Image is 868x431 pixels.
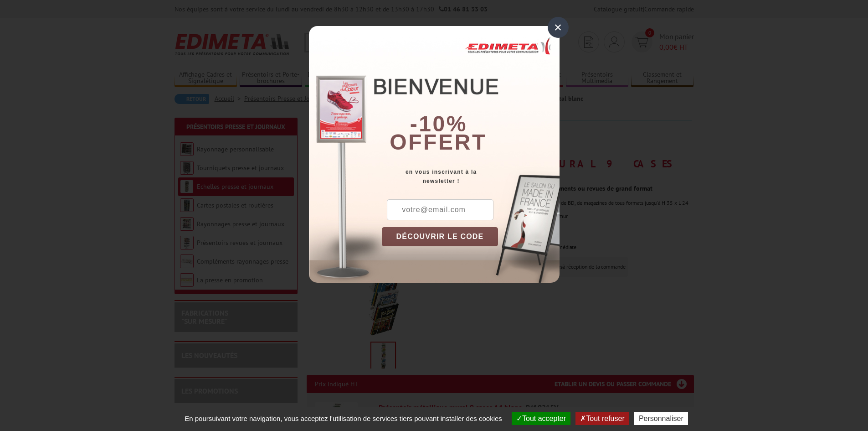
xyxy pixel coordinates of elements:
[382,227,498,246] button: DÉCOUVRIR LE CODE
[512,412,570,425] button: Tout accepter
[180,415,507,422] span: En poursuivant votre navigation, vous acceptez l'utilisation de services tiers pouvant installer ...
[634,412,688,425] button: Personnaliser (fenêtre modale)
[387,199,493,220] input: votre@email.com
[548,17,569,38] div: ×
[410,112,467,136] b: -10%
[390,130,487,154] font: offert
[382,167,560,186] div: en vous inscrivant à la newsletter !
[575,412,629,425] button: Tout refuser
